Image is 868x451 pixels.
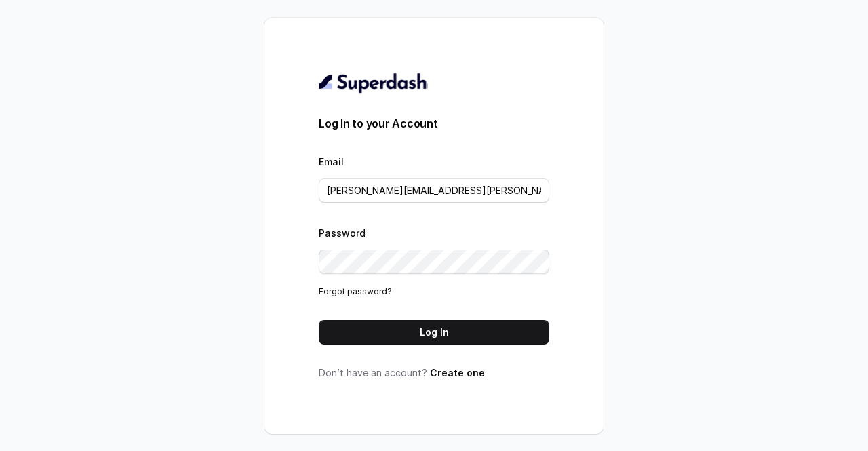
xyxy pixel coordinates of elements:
[319,227,366,239] label: Password
[319,178,549,203] input: youremail@example.com
[319,286,392,296] a: Forgot password?
[319,115,549,132] h3: Log In to your Account
[430,367,485,378] a: Create one
[319,72,428,94] img: light.svg
[319,366,549,380] p: Don’t have an account?
[319,156,344,168] label: Email
[319,320,549,345] button: Log In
